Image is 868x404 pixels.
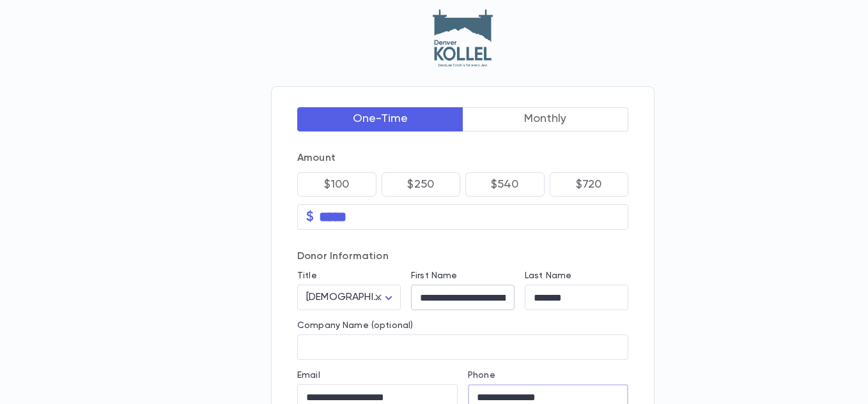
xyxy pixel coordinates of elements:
[433,10,493,67] img: Logo
[306,211,314,223] p: $
[297,250,628,263] p: Donor Information
[297,152,628,165] p: Amount
[297,320,413,331] label: Company Name (optional)
[491,178,519,191] p: $540
[465,172,545,197] button: $540
[306,292,415,303] span: [DEMOGRAPHIC_DATA]
[297,271,317,281] label: Title
[297,172,376,197] button: $100
[525,271,571,281] label: Last Name
[463,107,629,131] button: Monthly
[324,178,349,191] p: $100
[297,370,320,380] label: Email
[468,370,495,380] label: Phone
[411,271,457,281] label: First Name
[407,178,434,191] p: $250
[382,172,461,197] button: $250
[297,285,401,310] div: [DEMOGRAPHIC_DATA]
[576,178,602,191] p: $720
[297,107,463,131] button: One-Time
[550,172,629,197] button: $720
